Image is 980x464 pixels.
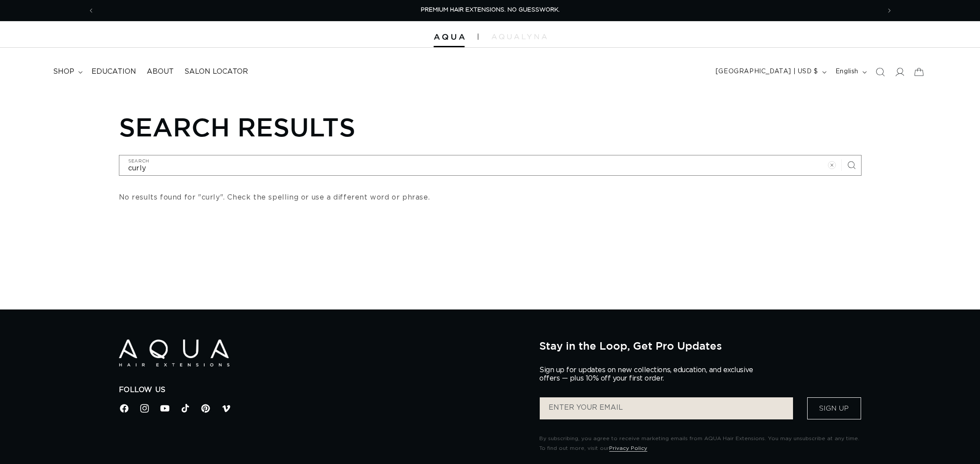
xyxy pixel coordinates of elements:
[716,67,818,76] span: [GEOGRAPHIC_DATA] | USD $
[835,67,858,76] span: English
[53,67,74,76] span: shop
[842,155,861,175] button: Search
[92,67,136,76] span: Education
[830,64,870,80] button: English
[119,385,526,395] h2: Follow Us
[48,62,86,82] summary: shop
[81,2,101,19] button: Previous announcement
[119,112,862,142] h1: Search results
[141,62,179,82] a: About
[710,64,830,80] button: [GEOGRAPHIC_DATA] | USD $
[492,34,547,39] img: aqualyna.com
[119,340,229,366] img: Aqua Hair Extensions
[540,397,793,419] input: ENTER YOUR EMAIL
[434,34,465,40] img: Aqua Hair Extensions
[822,155,842,175] button: Clear search term
[807,397,861,419] button: Sign Up
[539,366,760,383] p: Sign up for updates on new collections, education, and exclusive offers — plus 10% off your first...
[880,2,899,19] button: Next announcement
[421,7,560,13] span: PREMIUM HAIR EXTENSIONS. NO GUESSWORK.
[147,67,174,76] span: About
[119,155,861,175] input: Search
[119,191,862,204] p: No results found for "curly". Check the spelling or use a different word or phrase.
[539,434,861,453] p: By subscribing, you agree to receive marketing emails from AQUA Hair Extensions. You may unsubscr...
[179,62,253,82] a: Salon Locator
[609,445,647,451] a: Privacy Policy
[86,62,141,82] a: Education
[184,67,248,76] span: Salon Locator
[870,62,890,82] summary: Search
[539,340,861,352] h2: Stay in the Loop, Get Pro Updates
